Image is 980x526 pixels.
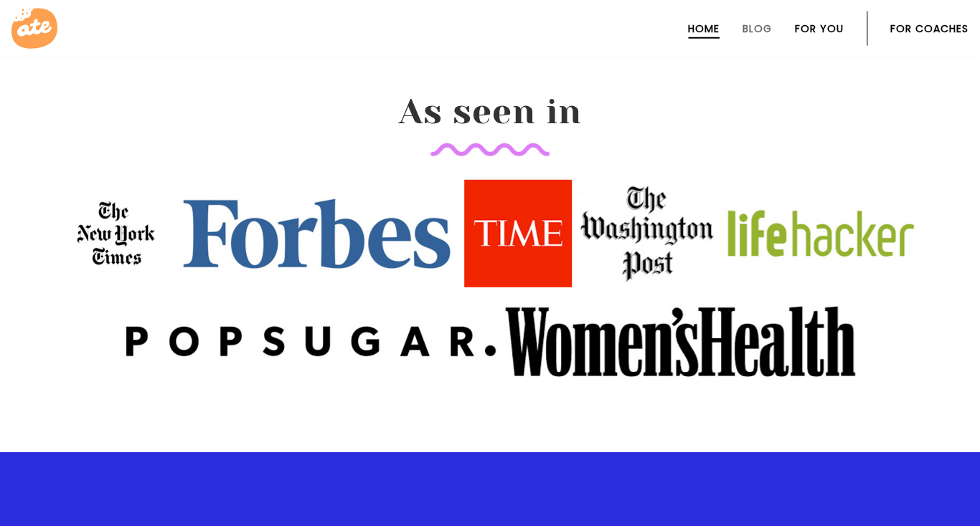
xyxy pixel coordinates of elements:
h2: As seen in [140,92,840,156]
img: logo_asseenin_time.jpg [464,180,572,287]
img: logo_asseenin_lifehacker.jpg [724,180,918,287]
a: Home [688,23,720,34]
img: logo_asseenin_forbes.jpg [173,180,461,287]
a: For You [795,23,844,34]
img: logo_asseenin_nytimes.jpg [62,180,170,287]
img: logo_asseenin_womenshealthmag.jpg [503,305,858,378]
img: logo_asseenin_wpost.jpg [575,180,721,287]
a: Blog [743,23,772,34]
img: logo_asseenin_popsugar.jpg [122,296,500,387]
a: For Coaches [890,23,969,34]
